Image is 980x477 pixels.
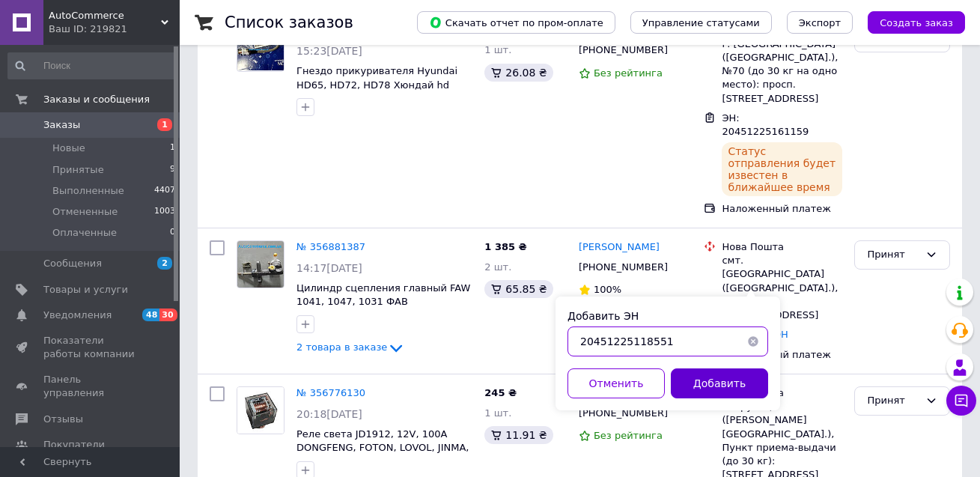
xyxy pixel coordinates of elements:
a: Фото товару [237,240,284,288]
span: Отмененные [52,205,118,219]
span: 20:18[DATE] [296,408,362,420]
div: смт. [GEOGRAPHIC_DATA] ([GEOGRAPHIC_DATA].), №1: вул. [STREET_ADDRESS] [722,254,842,322]
span: Товары и услуги [43,283,128,297]
div: Ваш ID: 219821 [49,22,180,36]
a: 2 товара в заказе [296,341,405,353]
span: Уведомления [43,309,112,322]
button: Скачать отчет по пром-оплате [417,11,615,34]
span: Оплаченные [52,226,117,240]
img: Фото товару [237,387,284,434]
div: 26.08 ₴ [484,64,553,82]
span: Отзывы [43,413,83,426]
span: 1 385 ₴ [484,241,526,252]
div: Статус отправления будет известен в ближайшее время [722,142,842,196]
span: 1 шт. [484,407,511,419]
img: Фото товару [237,241,284,288]
a: № 356881387 [296,241,365,252]
span: 1003 [154,205,175,219]
span: 14:17[DATE] [296,262,362,274]
input: Поиск [7,52,177,79]
span: 2 [157,257,172,270]
div: [PHONE_NUMBER] [576,40,671,60]
img: Фото товару [237,25,284,70]
div: [PHONE_NUMBER] [576,404,671,423]
span: AutoCommerce [49,9,161,22]
div: Принят [867,247,919,263]
span: 2 товара в заказе [296,342,387,353]
span: Без рейтинга [594,67,663,79]
div: Нова Пошта [722,386,842,400]
div: 65.85 ₴ [484,280,553,298]
div: Нова Пошта [722,240,842,254]
span: 0 [170,226,175,240]
span: Создать заказ [880,17,953,28]
div: 11.91 ₴ [484,426,553,444]
div: Наложенный платеж [722,202,842,216]
span: Без рейтинга [594,430,663,441]
span: Сообщения [43,257,102,270]
a: Цилиндр сцепления главный FAW 1041, 1047, 1031 ФАВ [296,282,470,308]
span: Покупатели [43,438,105,452]
span: 48 [142,309,159,321]
span: Показатели работы компании [43,334,139,361]
span: 15:23[DATE] [296,45,362,57]
a: № 356776130 [296,387,365,398]
span: Заказы [43,118,80,132]
span: Экспорт [799,17,841,28]
span: 100% [594,284,621,295]
a: [PERSON_NAME] [579,240,660,255]
a: Создать заказ [853,16,965,28]
a: Фото товару [237,386,284,434]
div: [PHONE_NUMBER] [576,258,671,277]
span: Новые [52,142,85,155]
span: Панель управления [43,373,139,400]
button: Экспорт [787,11,853,34]
span: 1 шт. [484,44,511,55]
a: Гнездо прикуривателя Hyundai HD65, HD72, HD78 Хюндай hd (951205L000) [296,65,457,104]
span: Скачать отчет по пром-оплате [429,16,603,29]
button: Чат с покупателем [946,386,976,416]
span: 1 [170,142,175,155]
div: Принят [867,393,919,409]
a: Реле света JD1912, 12V, 100A DONGFENG, FOTON, LOVOL, JINMA, XINGTAI, ДТЗ, Булат, Luzhong [296,428,469,467]
span: Выполненные [52,184,124,198]
h1: Список заказов [225,13,353,31]
button: Добавить [671,368,768,398]
span: 30 [159,309,177,321]
button: Отменить [567,368,665,398]
a: Фото товару [237,24,284,72]
span: ЭН: 20451225161159 [722,112,809,138]
span: 4407 [154,184,175,198]
span: Принятые [52,163,104,177]
span: 9 [170,163,175,177]
span: 2 шт. [484,261,511,273]
span: Управление статусами [642,17,760,28]
label: Добавить ЭН [567,310,639,322]
span: 245 ₴ [484,387,517,398]
span: Заказы и сообщения [43,93,150,106]
button: Создать заказ [868,11,965,34]
button: Управление статусами [630,11,772,34]
div: г. [GEOGRAPHIC_DATA] ([GEOGRAPHIC_DATA].), №70 (до 30 кг на одно место): просп. [STREET_ADDRESS] [722,37,842,106]
span: 1 [157,118,172,131]
div: Наложенный платеж [722,348,842,362]
button: Очистить [738,326,768,356]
